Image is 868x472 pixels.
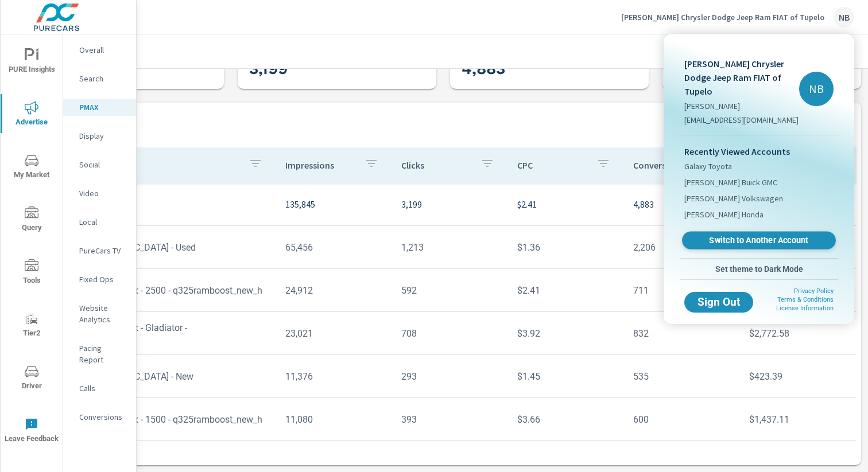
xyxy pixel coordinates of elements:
button: Set theme to Dark Mode [680,259,838,279]
a: Terms & Conditions [777,296,834,303]
p: Recently Viewed Accounts [684,145,834,158]
span: [PERSON_NAME] Honda [684,209,764,220]
span: [PERSON_NAME] Buick GMC [684,177,777,188]
p: [PERSON_NAME] Chrysler Dodge Jeep Ram FIAT of Tupelo [684,57,799,98]
span: Switch to Another Account [688,235,829,246]
p: [EMAIL_ADDRESS][DOMAIN_NAME] [684,114,799,126]
p: [PERSON_NAME] [684,100,799,112]
span: Set theme to Dark Mode [684,264,834,274]
a: Switch to Another Account [682,232,836,249]
span: Sign Out [693,297,744,307]
span: Galaxy Toyota [684,161,732,172]
button: Sign Out [684,292,753,313]
a: Privacy Policy [794,287,834,295]
span: [PERSON_NAME] Volkswagen [684,193,783,204]
div: NB [799,72,834,106]
a: License Information [776,305,834,312]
